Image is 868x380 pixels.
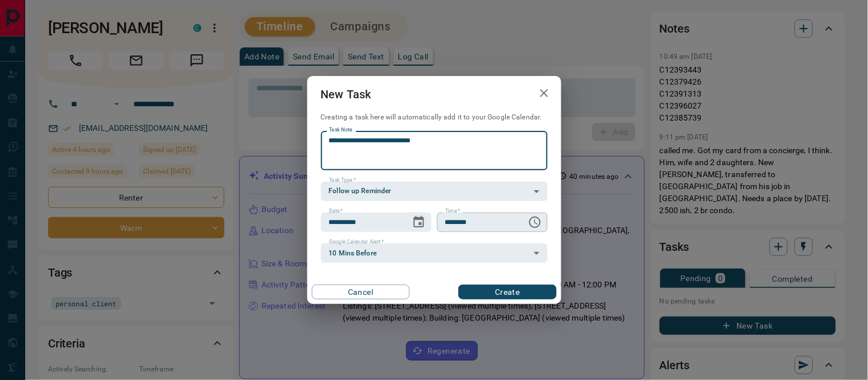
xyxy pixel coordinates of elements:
[329,177,356,184] label: Task Type
[321,182,548,201] div: Follow up Reminder
[524,211,546,234] button: Choose time, selected time is 6:00 AM
[329,207,343,215] label: Date
[329,126,352,134] label: Task Note
[307,76,385,113] h2: New Task
[445,207,460,215] label: Time
[407,211,430,234] button: Choose date, selected date is Sep 12, 2025
[458,285,556,299] button: Create
[329,238,384,246] label: Google Calendar Alert
[321,113,548,122] p: Creating a task here will automatically add it to your Google Calendar.
[321,243,548,263] div: 10 Mins Before
[312,285,410,299] button: Cancel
